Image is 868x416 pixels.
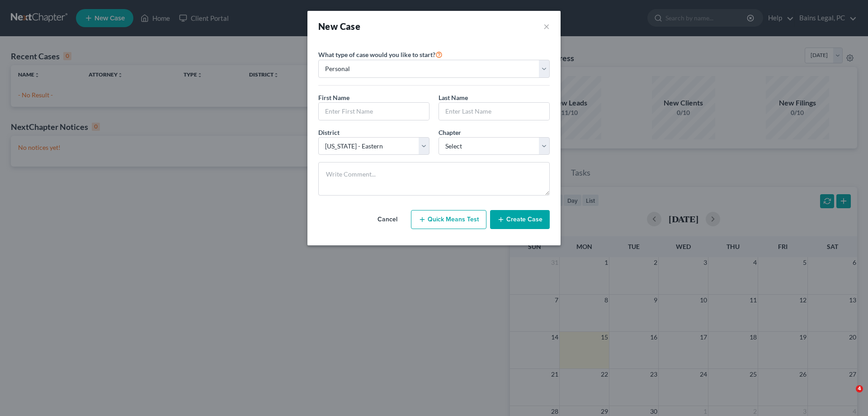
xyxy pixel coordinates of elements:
[439,103,549,120] input: Enter Last Name
[318,94,349,101] span: First Name
[543,20,550,33] button: ×
[837,385,859,407] iframe: Intercom live chat
[318,21,360,32] strong: New Case
[439,129,461,136] span: Chapter
[318,49,443,60] label: What type of case would you like to start?
[856,385,863,392] span: 4
[490,210,550,229] button: Create Case
[368,210,407,229] button: Cancel
[439,94,468,101] span: Last Name
[318,129,340,136] span: District
[411,210,486,229] button: Quick Means Test
[319,103,429,120] input: Enter First Name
